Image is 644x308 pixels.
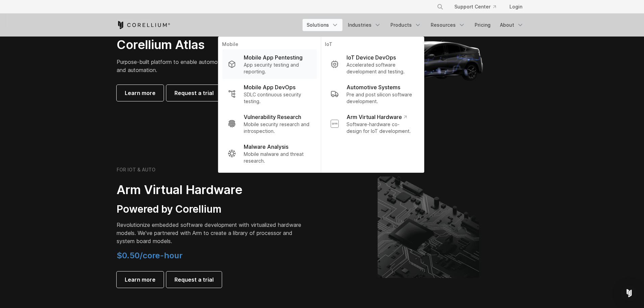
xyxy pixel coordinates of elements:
h2: Corellium Atlas [117,37,306,52]
button: Search [434,1,446,13]
div: Navigation Menu [429,1,528,13]
p: Vulnerability Research [244,113,301,121]
p: Mobile security research and introspection. [244,121,311,135]
a: Request a trial [166,271,222,288]
p: IoT Device DevOps [347,53,396,62]
div: Open Intercom Messenger [621,285,637,301]
a: Vulnerability Research Mobile security research and introspection. [222,109,316,139]
p: Automotive Systems [347,83,400,91]
a: Request a trial [166,85,222,101]
p: Accelerated software development and testing. [347,62,414,75]
span: Purpose-built platform to enable automotive software development, test, and automation. [117,58,299,73]
p: IoT [325,41,420,49]
a: Login [504,1,528,13]
p: Revolutionize embedded software development with virtualized hardware models. We've partnered wit... [117,221,306,245]
span: Request a trial [174,276,214,284]
a: Malware Analysis Mobile malware and threat research. [222,139,316,168]
h6: FOR IOT & AUTO [117,167,156,173]
div: Navigation Menu [303,19,528,31]
a: Pricing [471,19,495,31]
span: Learn more [125,276,156,284]
a: Resources [427,19,469,31]
h3: Powered by Corellium [117,203,306,216]
h2: Arm Virtual Hardware [117,182,306,197]
p: SDLC continuous security testing. [244,91,311,105]
span: Learn more [125,89,156,97]
a: Solutions [303,19,342,31]
a: Learn more [117,85,164,101]
p: App security testing and reporting. [244,62,311,75]
p: Mobile malware and threat research. [244,151,311,164]
img: Corellium's ARM Virtual Hardware Platform [378,176,479,278]
a: Corellium Home [117,21,170,29]
span: Request a trial [174,89,214,97]
a: Products [386,19,425,31]
a: Industries [344,19,385,31]
a: About [496,19,528,31]
p: Pre and post silicon software development. [347,91,414,105]
a: IoT Device DevOps Accelerated software development and testing. [325,49,420,79]
p: Mobile App Pentesting [244,53,303,62]
a: Learn more [117,271,164,288]
a: Mobile App Pentesting App security testing and reporting. [222,49,316,79]
span: $0.50/core-hour [117,251,183,260]
a: Arm Virtual Hardware Software-hardware co-design for IoT development. [325,109,420,139]
p: Malware Analysis [244,143,288,151]
a: Support Center [449,1,501,13]
a: Automotive Systems Pre and post silicon software development. [325,79,420,109]
a: Mobile App DevOps SDLC continuous security testing. [222,79,316,109]
p: Mobile App DevOps [244,83,295,91]
p: Arm Virtual Hardware [347,113,406,121]
p: Mobile [222,41,316,49]
p: Software-hardware co-design for IoT development. [347,121,414,135]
